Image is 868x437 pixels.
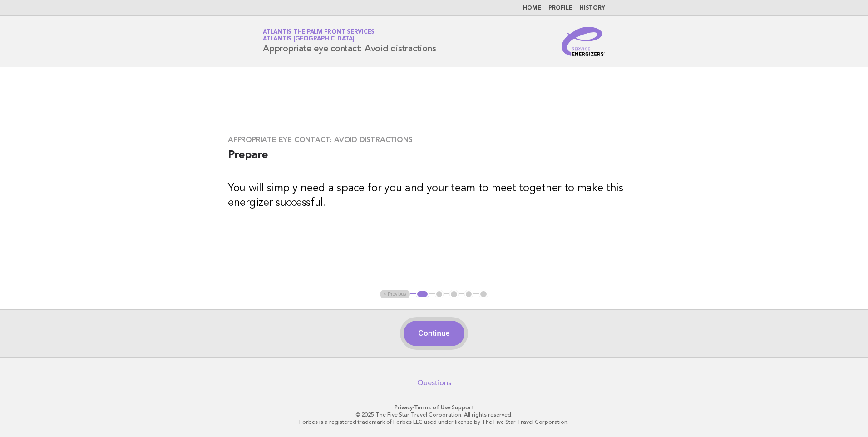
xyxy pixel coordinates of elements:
a: Terms of Use [414,404,450,411]
p: · · [156,404,712,411]
a: Questions [417,378,451,387]
a: Home [523,5,541,11]
img: Service Energizers [562,27,605,56]
h1: Appropriate eye contact: Avoid distractions [263,30,436,53]
p: © 2025 The Five Star Travel Corporation. All rights reserved. [156,411,712,418]
a: Profile [548,5,572,11]
a: History [580,5,605,11]
a: Support [452,404,474,411]
span: Atlantis [GEOGRAPHIC_DATA] [263,36,355,42]
p: Forbes is a registered trademark of Forbes LLC used under license by The Five Star Travel Corpora... [156,418,712,426]
h3: You will simply need a space for you and your team to meet together to make this energizer succes... [228,181,640,210]
a: Privacy [395,404,413,411]
a: Atlantis The Palm Front ServicesAtlantis [GEOGRAPHIC_DATA] [263,29,375,42]
h3: Appropriate eye contact: Avoid distractions [228,135,640,144]
h2: Prepare [228,148,640,170]
button: 1 [416,290,429,299]
button: Continue [404,321,464,346]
